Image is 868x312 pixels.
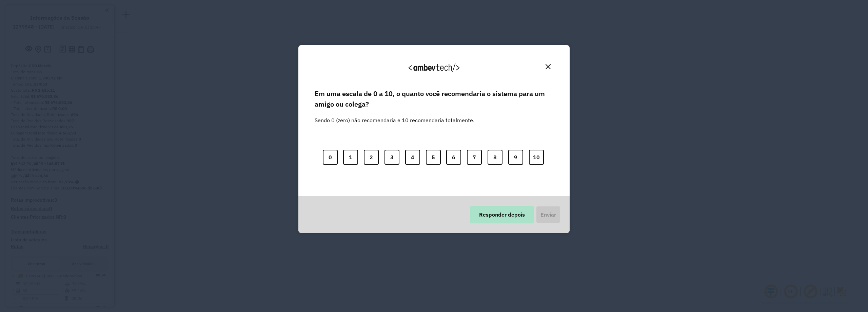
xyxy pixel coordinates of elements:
[529,150,544,165] button: 10
[470,206,534,223] button: Responder depois
[384,150,399,165] button: 3
[426,150,441,165] button: 5
[446,150,461,165] button: 6
[467,150,482,165] button: 7
[315,89,553,109] label: Em uma escala de 0 a 10, o quanto você recomendaria o sistema para um amigo ou colega?
[405,150,420,165] button: 4
[323,150,338,165] button: 0
[543,61,553,72] button: Close
[546,64,551,69] img: Close
[508,150,523,165] button: 9
[315,108,474,124] label: Sendo 0 (zero) não recomendaria e 10 recomendaria totalmente.
[364,150,379,165] button: 2
[488,150,502,165] button: 8
[409,63,459,72] img: Logo Ambevtech
[343,150,358,165] button: 1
